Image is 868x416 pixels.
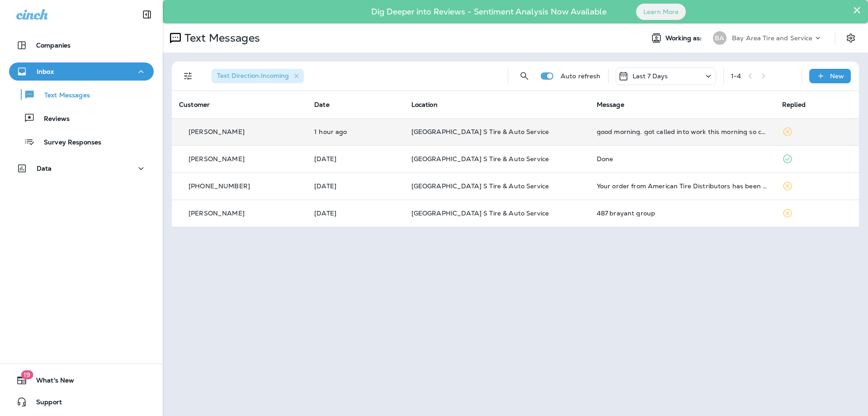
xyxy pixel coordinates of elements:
button: Inbox [9,62,154,81]
span: [GEOGRAPHIC_DATA] S Tire & Auto Service [411,209,549,217]
button: Search Messages [515,67,533,85]
p: Sep 18, 2025 03:32 PM [314,210,397,217]
div: Text Direction:Incoming [212,69,304,83]
p: [PERSON_NAME] [189,128,245,135]
p: [PERSON_NAME] [189,155,245,163]
button: Filters [179,67,197,85]
p: Sep 25, 2025 09:27 AM [314,128,397,135]
p: Sep 19, 2025 01:42 PM [314,182,397,190]
button: Support [9,393,154,411]
span: Customer [179,100,210,109]
button: Collapse Sidebar [134,5,160,24]
p: Data [37,165,52,172]
p: Reviews [35,115,70,124]
span: [GEOGRAPHIC_DATA] S Tire & Auto Service [411,155,549,163]
p: [PERSON_NAME] [189,210,245,217]
div: BA [713,31,726,45]
span: Message [597,100,624,109]
p: Survey Responses [35,139,101,147]
button: Data [9,159,154,177]
span: Text Direction : Incoming [217,72,289,80]
p: Bay Area Tire and Service [732,34,813,42]
p: Text Messages [35,91,90,100]
button: Learn More [636,4,686,20]
p: Companies [36,42,71,49]
div: Done [597,155,768,163]
p: Auto refresh [561,72,601,80]
p: Inbox [37,68,54,75]
span: 19 [21,370,33,379]
span: Replied [782,100,806,109]
span: What's New [27,377,74,387]
span: Working as: [665,34,704,42]
button: Reviews [9,109,154,128]
button: Close [853,3,861,17]
div: 487 brayant group [597,210,768,217]
p: Dig Deeper into Reviews - Sentiment Analysis Now Available [345,10,633,13]
button: 19What's New [9,371,154,389]
span: [GEOGRAPHIC_DATA] S Tire & Auto Service [411,182,549,190]
span: Location [411,100,438,109]
p: Text Messages [181,31,260,45]
div: good morning. got called into work this morning so can't make it. can i do tomorrow at 10 am plea... [597,128,768,135]
p: Last 7 Days [632,72,668,80]
button: Survey Responses [9,132,154,151]
span: Support [27,398,62,409]
div: Your order from American Tire Distributors has been delivered. Please rate your delivery experien... [597,182,768,190]
p: [PHONE_NUMBER] [189,182,250,190]
span: [GEOGRAPHIC_DATA] S Tire & Auto Service [411,128,549,136]
p: New [830,72,844,80]
p: Sep 23, 2025 10:36 AM [314,155,397,163]
button: Settings [843,30,859,46]
span: Date [314,100,330,109]
button: Text Messages [9,85,154,104]
button: Companies [9,36,154,54]
div: 1 - 4 [731,72,741,80]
